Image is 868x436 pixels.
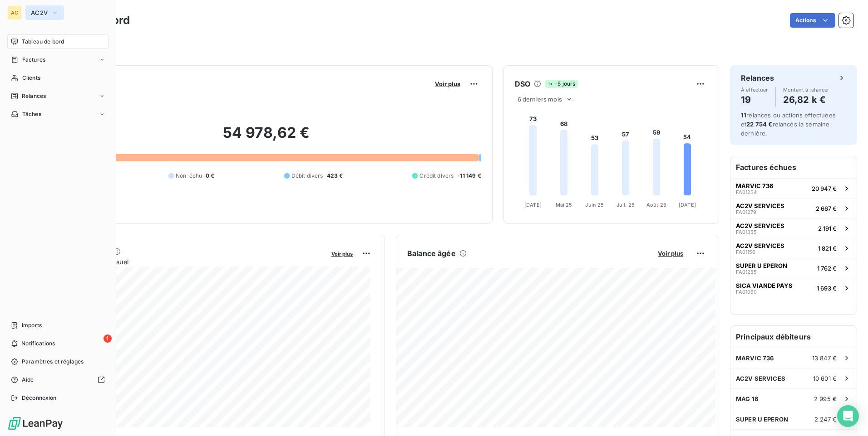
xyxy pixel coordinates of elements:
tspan: [DATE] [679,202,696,208]
span: Voir plus [331,251,353,257]
span: AC2V SERVICES [736,242,784,249]
span: 1 821 € [818,245,837,252]
span: 2 191 € [818,225,837,232]
span: FA01279 [736,209,756,215]
img: Logo LeanPay [7,416,64,431]
span: Imports [22,321,42,329]
h6: Factures échues [730,156,857,178]
tspan: Mai 25 [555,202,572,208]
span: Voir plus [658,250,683,257]
span: Paramètres et réglages [22,358,84,366]
h4: 26,82 k € [783,92,829,107]
span: SUPER U EPERON [736,416,788,423]
span: -11 149 € [457,172,481,180]
tspan: [DATE] [524,202,542,208]
span: -5 jours [545,80,578,88]
button: Voir plus [432,80,463,88]
span: Montant à relancer [783,87,829,92]
button: AC2V SERVICESFA013552 191 € [730,218,857,238]
span: Clients [22,74,40,82]
a: Aide [7,373,108,387]
span: 1 762 € [817,265,837,272]
button: SICA VIANDE PAYSFA010601 693 € [730,278,857,298]
button: Voir plus [329,249,355,257]
span: 13 847 € [812,354,837,362]
span: 2 247 € [814,416,837,423]
span: 1 [104,334,112,343]
h4: 19 [741,92,768,107]
span: FA01060 [736,289,757,295]
span: Notifications [21,339,55,348]
h6: Principaux débiteurs [730,326,857,348]
span: 6 derniers mois [518,96,562,103]
span: 2 995 € [814,395,837,402]
h6: Relances [741,73,774,83]
span: FA01254 [736,189,757,195]
div: AC [7,5,22,20]
span: 11 [741,111,746,119]
span: 22 754 € [746,121,772,128]
span: 1 693 € [817,285,837,292]
h6: DSO [515,78,530,89]
tspan: Juil. 25 [616,202,635,208]
span: FA01156 [736,249,755,255]
tspan: Août 25 [646,202,666,208]
button: MARVIC 736FA0125420 947 € [730,178,857,198]
span: Chiffre d'affaires mensuel [51,257,325,266]
span: AC2V [31,9,48,16]
tspan: Juin 25 [585,202,604,208]
span: Déconnexion [22,394,57,402]
span: Tâches [22,110,41,118]
span: Factures [22,56,45,64]
span: SUPER U EPERON [736,262,787,269]
span: MARVIC 736 [736,354,774,362]
button: Voir plus [655,249,686,257]
span: Crédit divers [419,172,454,180]
button: AC2V SERVICESFA011561 821 € [730,238,857,258]
span: MAG 16 [736,395,758,402]
span: 20 947 € [812,185,837,192]
span: AC2V SERVICES [736,375,785,382]
span: Relances [22,92,46,100]
span: FA01355 [736,229,757,235]
span: FA01255 [736,269,757,275]
span: Tableau de bord [22,38,64,46]
span: Débit divers [291,172,323,180]
h2: 54 978,62 € [51,124,481,151]
span: AC2V SERVICES [736,222,784,229]
div: Open Intercom Messenger [837,405,859,427]
span: 2 667 € [816,205,837,212]
span: 10 601 € [813,375,837,382]
h6: Balance âgée [407,248,456,259]
span: Aide [22,376,34,384]
span: 423 € [327,172,343,180]
span: AC2V SERVICES [736,202,784,209]
span: MARVIC 736 [736,182,773,189]
button: AC2V SERVICESFA012792 667 € [730,198,857,218]
button: SUPER U EPERONFA012551 762 € [730,258,857,278]
span: relances ou actions effectuées et relancés la semaine dernière. [741,111,836,137]
button: Actions [790,13,835,28]
span: 0 € [206,172,214,180]
span: Non-échu [176,172,202,180]
span: À effectuer [741,87,768,92]
span: Voir plus [435,80,460,87]
span: SICA VIANDE PAYS [736,282,793,289]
